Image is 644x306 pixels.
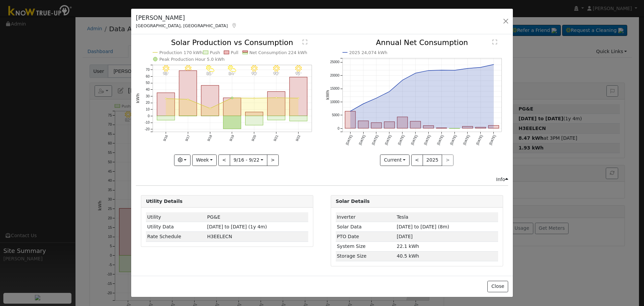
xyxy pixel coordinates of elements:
text: 15000 [330,87,339,91]
text: kWh [136,93,140,103]
rect: onclick="" [488,126,499,129]
text:  [303,39,307,45]
rect: onclick="" [462,127,473,129]
text: 5000 [332,114,339,117]
rect: onclick="" [290,116,308,121]
rect: onclick="" [246,112,263,116]
td: Rate Schedule [146,232,206,242]
i: 9/16 - Clear [163,65,169,72]
rect: onclick="" [475,127,486,128]
circle: onclick="" [440,69,443,72]
circle: onclick="" [349,110,352,113]
text: 20 [146,101,150,105]
text: [DATE] [345,134,353,145]
i: 9/19 - PartlyCloudy [228,65,236,72]
text: -20 [145,127,150,131]
span: [DATE] to [DATE] (8m) [397,224,449,229]
text: Push [210,50,220,55]
button: Close [487,281,508,292]
text: 60 [146,75,150,78]
text: 9/21 [273,134,279,142]
circle: onclick="" [414,72,417,75]
text: [DATE] [449,134,457,145]
rect: onclick="" [157,116,175,120]
rect: onclick="" [371,123,381,129]
text: [DATE] [397,134,405,145]
text: 9/16 [162,134,168,142]
text: 0 [148,114,150,118]
text: 2025 24,074 kWh [349,50,387,55]
rect: onclick="" [345,112,355,129]
rect: onclick="" [410,122,421,129]
span: ID: 16281310, authorized: 02/26/25 [207,214,220,220]
rect: onclick="" [157,93,175,116]
span: [DATE] [397,234,413,239]
text: [DATE] [423,134,431,145]
rect: onclick="" [179,71,197,116]
text: -10 [145,121,150,125]
i: 9/21 - Clear [273,65,280,72]
rect: onclick="" [201,86,219,116]
rect: onclick="" [423,126,434,128]
text: 70 [146,68,150,72]
circle: onclick="" [375,97,378,100]
rect: onclick="" [290,77,308,116]
circle: onclick="" [492,63,495,66]
text: 9/18 [207,134,213,142]
td: Storage Size [336,251,396,261]
p: 90° [249,72,260,76]
circle: onclick="" [231,97,233,99]
span: [DATE] to [DATE] (1y 4m) [207,224,267,229]
text: [DATE] [462,134,470,145]
circle: onclick="" [165,98,167,99]
button: < [411,155,423,166]
rect: onclick="" [384,122,394,129]
circle: onclick="" [453,69,456,72]
text: 9/19 [229,134,235,142]
p: 98° [160,72,172,76]
text: Solar Production vs Consumption [171,38,293,47]
text: 9/22 [295,134,301,142]
text: 0 [337,127,339,130]
td: PTO Date [336,232,396,242]
i: 9/22 - Clear [295,65,302,72]
p: 84° [226,72,238,76]
i: 9/17 - Clear [185,65,192,72]
td: Utility Data [146,222,206,232]
text: 20000 [330,74,339,77]
circle: onclick="" [276,97,277,99]
text: 30 [146,94,150,98]
button: < [218,155,230,166]
span: [GEOGRAPHIC_DATA], [GEOGRAPHIC_DATA] [136,23,228,28]
td: Inverter [336,212,396,222]
span: N [207,234,232,239]
text: [DATE] [488,134,496,145]
text: 50 [146,81,150,85]
text: [DATE] [358,134,366,145]
button: > [267,155,279,166]
circle: onclick="" [401,79,404,82]
text: 9/20 [251,134,257,142]
span: 22.1 kWh [397,244,419,249]
span: ID: 1195, authorized: 04/07/25 [397,214,409,220]
button: 2025 [423,155,442,166]
rect: onclick="" [358,121,368,128]
circle: onclick="" [427,69,430,72]
p: 90° [271,72,282,76]
text: Pull [231,50,238,55]
rect: onclick="" [223,98,241,116]
rect: onclick="" [268,92,285,116]
strong: Solar Details [336,199,370,204]
a: Map [231,23,237,28]
circle: onclick="" [466,67,469,70]
circle: onclick="" [362,102,365,105]
td: Utility [146,212,206,222]
rect: onclick="" [223,116,241,129]
span: 40.5 kWh [397,253,419,259]
text: [DATE] [475,134,483,145]
button: Week [192,155,217,166]
text: 40 [146,88,150,91]
h5: [PERSON_NAME] [136,13,237,22]
text: Peak Production Hour 5.0 kWh [159,57,225,62]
